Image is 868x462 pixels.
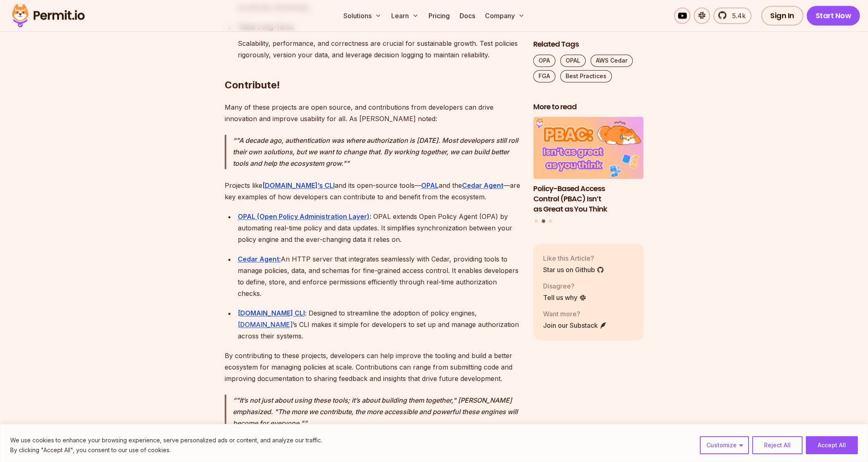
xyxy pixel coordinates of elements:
button: Learn [388,7,422,24]
p: Want more? [543,309,607,319]
a: FGA [533,70,555,82]
span: 5.4k [727,11,746,20]
button: Company [482,7,528,24]
li: 2 of 3 [533,117,644,214]
a: 5.4k [713,7,751,24]
a: OPAL [421,181,439,189]
a: [DOMAIN_NAME] CLI [238,309,305,317]
a: OPAL [560,54,586,67]
p: Projects like and its open-source tools— and the —are key examples of how developers can contribu... [225,180,520,203]
p: By clicking "Accept All", you consent to our use of cookies. [10,445,322,455]
h2: Contribute! [225,46,520,92]
a: Pricing [425,7,453,24]
a: Policy-Based Access Control (PBAC) Isn’t as Great as You ThinkPolicy-Based Access Control (PBAC) ... [533,117,644,214]
div: : OPAL extends Open Policy Agent (OPA) by automating real-time policy and data updates. It simpli... [238,211,520,245]
a: OPAL (Open Policy Administration Layer) [238,212,370,221]
button: Accept All [806,436,858,454]
p: Like this Article? [543,253,604,263]
p: Many of these projects are open source, and contributions from developers can drive innovation an... [225,101,520,124]
img: Permit logo [8,2,88,29]
button: Solutions [340,7,385,24]
a: Sign In [761,6,803,25]
button: Customize [700,436,749,454]
div: : Designed to streamline the adoption of policy engines, ’s CLI makes it simple for developers to... [238,307,520,342]
a: Docs [456,7,478,24]
a: Start Now [807,6,860,25]
p: "It’s not just about using these tools; it’s about building them together," [PERSON_NAME] emphasi... [233,394,520,429]
div: Posts [533,117,644,224]
button: Go to slide 2 [541,219,545,223]
a: AWS Cedar [591,54,633,67]
h2: More to read [533,102,644,112]
a: Tell us why [543,293,586,302]
a: OPA [533,54,555,67]
a: Star us on Github [543,265,604,275]
p: "A decade ago, authentication was where authorization is [DATE]. Most developers still roll their... [233,135,520,169]
a: [DOMAIN_NAME] [238,320,293,329]
a: Cedar Agent [462,181,503,189]
a: Cedar Agent: [238,255,281,263]
h3: Policy-Based Access Control (PBAC) Isn’t as Great as You Think [533,184,644,214]
div: An HTTP server that integrates seamlessly with Cedar, providing tools to manage policies, data, a... [238,253,520,299]
p: We use cookies to enhance your browsing experience, serve personalized ads or content, and analyz... [10,435,322,445]
button: Go to slide 3 [549,219,552,223]
img: Policy-Based Access Control (PBAC) Isn’t as Great as You Think [533,117,644,179]
button: Reject All [752,436,803,454]
p: Scalability, performance, and correctness are crucial for sustainable growth. Test policies rigor... [238,38,520,61]
a: Join our Substack [543,320,607,330]
h2: Related Tags [533,39,644,50]
a: [DOMAIN_NAME]’s CLI [262,181,335,189]
p: By contributing to these projects, developers can help improve the tooling and build a better eco... [225,350,520,384]
button: Go to slide 1 [534,219,538,223]
p: Disagree? [543,281,586,291]
a: Best Practices [560,70,612,82]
